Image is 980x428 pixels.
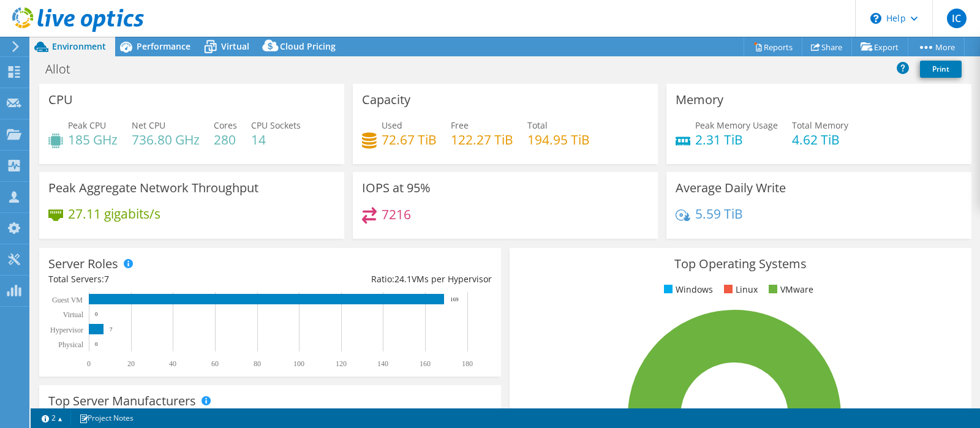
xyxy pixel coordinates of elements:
a: More [908,37,965,56]
a: Export [851,37,908,56]
span: CPU Sockets [251,119,301,131]
span: 7 [104,273,109,285]
span: IC [947,9,967,28]
h3: Memory [676,93,723,107]
h3: Top Operating Systems [519,257,962,271]
text: 100 [293,359,304,368]
text: 140 [377,359,388,368]
text: Physical [58,340,83,349]
div: Total Servers: [48,272,270,286]
h4: 194.95 TiB [527,133,590,146]
text: 120 [336,359,347,368]
span: Performance [137,40,190,52]
h3: Peak Aggregate Network Throughput [48,181,258,195]
text: 0 [87,359,91,368]
h4: 14 [251,133,301,146]
text: 0 [95,311,98,317]
text: Guest VM [52,296,83,304]
li: VMware [766,283,813,296]
div: Ratio: VMs per Hypervisor [270,272,492,286]
span: Free [451,119,469,131]
h3: Capacity [362,93,410,107]
text: 80 [254,359,261,368]
h4: 72.67 TiB [382,133,437,146]
a: 2 [33,410,71,426]
text: 40 [169,359,176,368]
a: Print [920,61,962,78]
span: Cores [214,119,237,131]
h3: Server Roles [48,257,118,271]
text: 169 [450,296,459,302]
span: Used [382,119,402,131]
span: Total Memory [792,119,848,131]
text: Virtual [63,310,84,319]
span: 24.1 [394,273,412,285]
h4: 2.31 TiB [695,133,778,146]
a: Share [802,37,852,56]
h4: 7216 [382,208,411,221]
li: Windows [661,283,713,296]
text: 60 [211,359,219,368]
h4: 185 GHz [68,133,118,146]
text: 7 [110,326,113,332]
h4: 27.11 gigabits/s [68,207,160,220]
span: Virtual [221,40,249,52]
text: 0 [95,341,98,347]
h3: IOPS at 95% [362,181,431,195]
h4: 5.59 TiB [695,207,743,220]
h4: 736.80 GHz [132,133,200,146]
text: 160 [420,359,431,368]
text: Hypervisor [50,326,83,334]
h1: Allot [40,62,89,76]
h4: 122.27 TiB [451,133,513,146]
h3: Top Server Manufacturers [48,394,196,408]
span: Peak CPU [68,119,106,131]
li: Linux [721,283,758,296]
h3: CPU [48,93,73,107]
span: Peak Memory Usage [695,119,778,131]
svg: \n [870,13,881,24]
text: 20 [127,359,135,368]
a: Project Notes [70,410,142,426]
span: Net CPU [132,119,165,131]
a: Reports [744,37,802,56]
h4: 280 [214,133,237,146]
h4: 4.62 TiB [792,133,848,146]
text: 180 [462,359,473,368]
span: Environment [52,40,106,52]
h3: Average Daily Write [676,181,786,195]
span: Cloud Pricing [280,40,336,52]
span: Total [527,119,548,131]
